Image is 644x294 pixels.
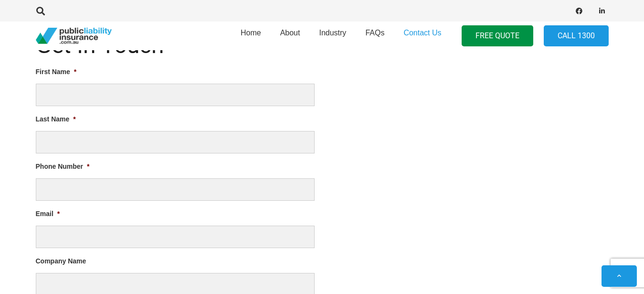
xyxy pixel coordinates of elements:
[319,29,346,37] span: Industry
[365,29,384,37] span: FAQs
[36,162,90,171] label: Phone Number
[36,209,60,218] label: Email
[309,19,356,53] a: Industry
[572,4,586,18] a: Facebook
[231,19,271,53] a: Home
[271,19,310,53] a: About
[36,67,77,76] label: First Name
[32,7,51,15] a: Search
[36,115,76,123] label: Last Name
[462,25,533,47] a: FREE QUOTE
[394,19,451,53] a: Contact Us
[356,19,394,53] a: FAQs
[403,29,441,37] span: Contact Us
[602,265,637,287] a: Back to top
[241,29,261,37] span: Home
[544,25,609,47] a: Call 1300
[36,257,86,265] label: Company Name
[595,4,609,18] a: LinkedIn
[36,28,112,44] a: pli_logotransparent
[280,29,300,37] span: About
